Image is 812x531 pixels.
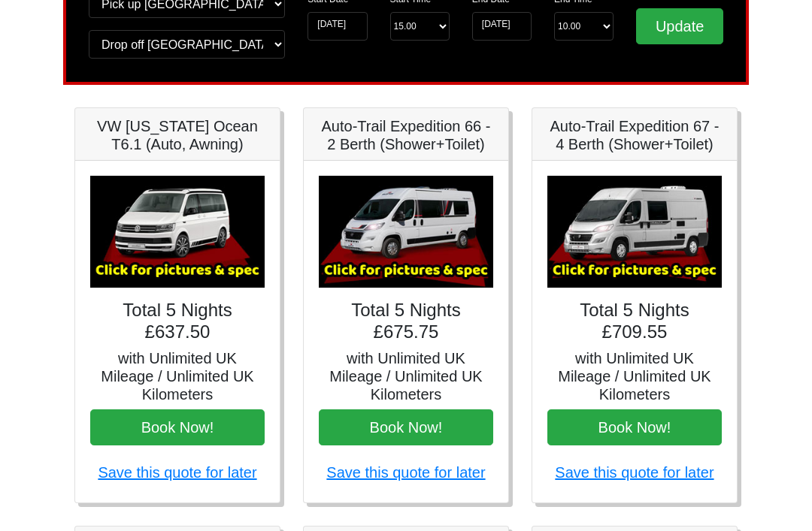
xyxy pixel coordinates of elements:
h5: with Unlimited UK Mileage / Unlimited UK Kilometers [90,350,265,404]
input: Start Date [308,13,367,41]
img: VW California Ocean T6.1 (Auto, Awning) [90,176,265,288]
a: Save this quote for later [326,465,485,481]
input: Update [636,9,723,45]
button: Book Now! [90,410,265,446]
h5: with Unlimited UK Mileage / Unlimited UK Kilometers [319,350,493,404]
a: Save this quote for later [555,465,714,481]
h5: Auto-Trail Expedition 66 - 2 Berth (Shower+Toilet) [319,118,493,154]
img: Auto-Trail Expedition 66 - 2 Berth (Shower+Toilet) [319,176,493,288]
h5: Auto-Trail Expedition 67 - 4 Berth (Shower+Toilet) [547,118,722,154]
button: Book Now! [547,410,722,446]
h4: Total 5 Nights £637.50 [90,300,265,344]
button: Book Now! [319,410,493,446]
h4: Total 5 Nights £709.55 [547,300,722,344]
h4: Total 5 Nights £675.75 [319,300,493,344]
a: Save this quote for later [98,465,256,481]
h5: with Unlimited UK Mileage / Unlimited UK Kilometers [547,350,722,404]
h5: VW [US_STATE] Ocean T6.1 (Auto, Awning) [90,118,265,154]
input: Return Date [472,13,532,41]
img: Auto-Trail Expedition 67 - 4 Berth (Shower+Toilet) [547,176,722,288]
